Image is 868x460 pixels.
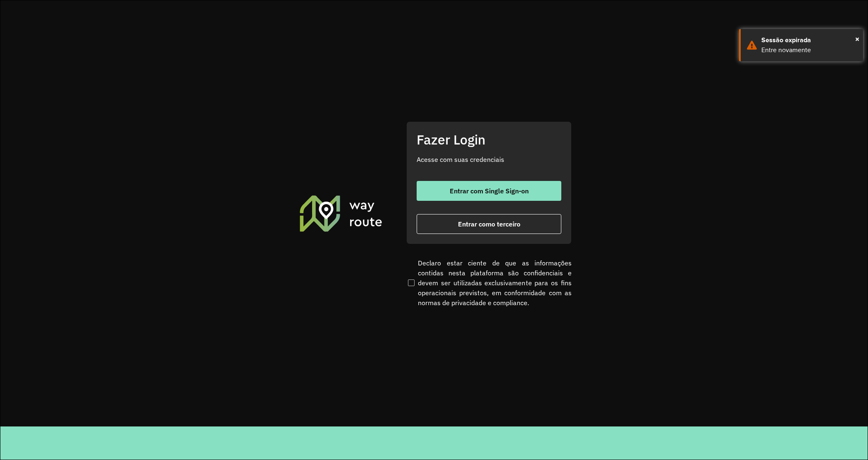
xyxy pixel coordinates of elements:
[298,194,384,232] img: Roteirizador AmbevTech
[855,33,859,45] button: Close
[855,33,859,45] span: ×
[417,214,561,234] button: button
[417,181,561,201] button: button
[417,154,561,164] p: Acesse com suas credenciais
[417,132,561,147] h2: Fazer Login
[406,258,572,308] label: Declaro estar ciente de que as informações contidas nesta plataforma são confidenciais e devem se...
[761,45,857,55] div: Entre novamente
[761,35,857,45] div: Sessão expirada
[458,221,520,227] span: Entrar como terceiro
[450,188,529,194] span: Entrar com Single Sign-on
